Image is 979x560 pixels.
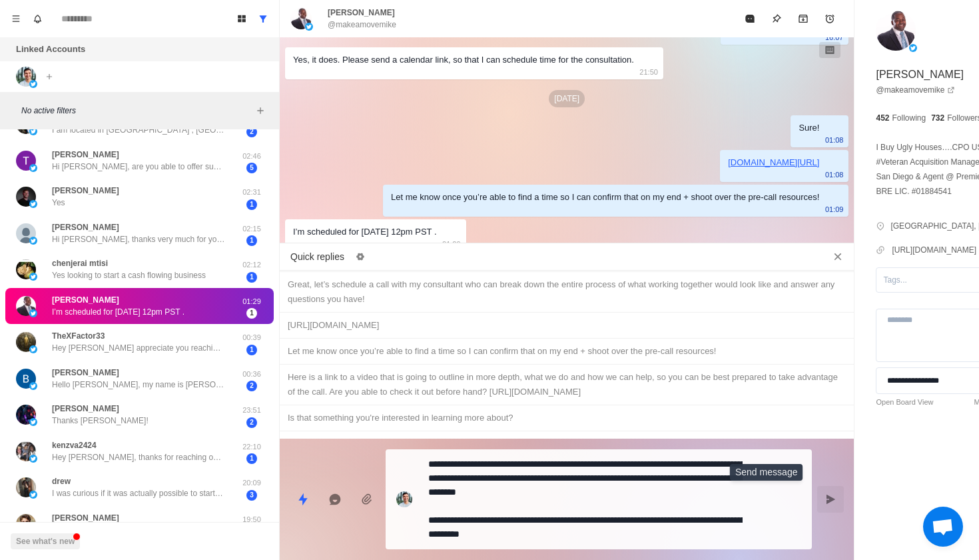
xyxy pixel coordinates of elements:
p: 22:10 [235,441,268,453]
p: Hi [PERSON_NAME], thanks very much for your reply, really appreciate it. I work 9-5 currently and... [52,233,225,245]
button: Add reminder [816,5,843,32]
img: picture [16,369,36,389]
p: 01:08 [825,167,844,182]
p: 02:12 [235,259,268,271]
span: 3 [246,490,257,501]
p: Following [892,112,926,124]
p: drew [52,475,71,487]
img: picture [305,23,313,31]
p: Hey [PERSON_NAME] appreciate you reaching out. I’ve been a consultant for 24+ years and exhausted... [52,342,225,354]
p: I’m scheduled for [DATE] 12pm PST . [52,306,184,318]
p: Linked Accounts [16,43,85,56]
a: [DOMAIN_NAME][URL] [728,157,819,167]
img: picture [16,223,36,243]
p: 16:07 [825,30,844,45]
p: 02:15 [235,223,268,235]
p: [PERSON_NAME] [52,221,119,233]
span: 1 [246,345,257,355]
button: Edit quick replies [350,246,371,267]
p: 20:09 [235,477,268,489]
p: 02:31 [235,187,268,198]
div: Sure! [799,121,819,135]
p: Quick replies [290,250,344,264]
img: picture [29,200,37,208]
p: 452 [876,112,889,124]
img: picture [16,477,36,497]
span: 2 [246,417,257,428]
p: @makeamovemike [328,19,396,31]
p: [DATE] [549,90,585,107]
span: 1 [246,235,257,246]
span: 1 [246,272,257,283]
p: I was curious if it was actually possible to start a buisness with $0 down that I could work remo... [52,487,225,499]
div: I’m scheduled for [DATE] 12pm PST . [293,225,437,239]
button: Add media [354,486,380,513]
p: 00:39 [235,332,268,343]
a: @makeamovemike [876,84,955,96]
p: Hey [PERSON_NAME], thanks for reaching out and for the resource you shared. What really sparked m... [52,451,225,463]
p: 01:29 [442,237,461,251]
img: picture [29,491,37,499]
button: Notifications [27,8,48,29]
p: kenzva2424 [52,439,97,451]
button: Close quick replies [827,246,848,267]
img: picture [396,491,412,507]
img: picture [290,8,312,29]
p: chenjerai mtisi [52,257,108,269]
p: Yes [52,197,65,209]
p: No active filters [21,105,252,117]
img: picture [16,405,36,425]
button: Reply with AI [322,486,348,513]
div: Great, let’s schedule a call with my consultant who can break down the entire process of what wor... [288,277,846,307]
p: Yes looking to start a cash flowing business [52,269,206,281]
span: 5 [246,163,257,173]
p: Hi [PERSON_NAME], are you able to offer support? [52,161,225,173]
p: [PERSON_NAME] [876,67,964,83]
p: TheXFactor33 [52,330,105,342]
img: picture [909,44,917,52]
img: picture [29,127,37,135]
p: 01:29 [235,296,268,307]
span: 1 [246,199,257,210]
p: Hello [PERSON_NAME], my name is [PERSON_NAME] and I have a really great business idea which you w... [52,379,225,391]
button: Menu [5,8,27,29]
p: I am located in [GEOGRAPHIC_DATA] , [GEOGRAPHIC_DATA] [52,124,225,136]
p: 01:08 [825,133,844,147]
button: Pin [763,5,790,32]
img: picture [16,67,36,87]
p: [PERSON_NAME] [52,149,119,161]
p: [PERSON_NAME] [52,185,119,197]
p: 21:50 [639,65,658,79]
button: Show all conversations [252,8,274,29]
button: Add filters [252,103,268,119]
span: 2 [246,381,257,391]
div: Hey, not sure if you caught my last message, but either way, I recommend checking out this free c... [288,437,846,466]
p: [PERSON_NAME] [328,7,395,19]
button: Board View [231,8,252,29]
img: picture [16,332,36,352]
p: [PERSON_NAME] [52,367,119,379]
img: picture [16,296,36,316]
div: Let me know once you’re able to find a time so I can confirm that on my end + shoot over the pre-... [288,344,846,359]
div: Is that something you're interested in learning more about? [288,411,846,425]
p: [PERSON_NAME] [52,294,119,306]
div: Here is a link to a video that is going to outline in more depth, what we do and how we can help,... [288,370,846,399]
p: 01:09 [825,202,844,217]
img: picture [16,187,36,207]
p: Thanks [PERSON_NAME]! [52,415,149,427]
button: See what's new [11,533,80,549]
p: 00:36 [235,369,268,380]
img: picture [876,11,916,51]
img: picture [16,259,36,279]
button: Mark as read [737,5,763,32]
p: 23:51 [235,405,268,416]
img: picture [29,164,37,172]
div: Open chat [923,507,963,547]
a: Open Board View [876,397,933,408]
img: picture [29,309,37,317]
img: picture [16,441,36,461]
img: picture [29,273,37,281]
p: 02:46 [235,151,268,162]
div: Let me know once you’re able to find a time so I can confirm that on my end + shoot over the pre-... [391,190,819,205]
span: 2 [246,127,257,137]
